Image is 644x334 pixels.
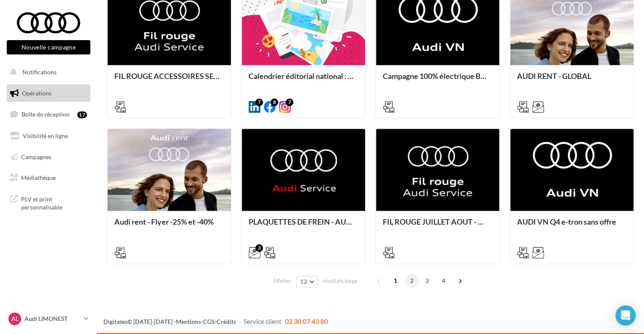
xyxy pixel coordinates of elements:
[5,127,92,145] a: Visibilité en ligne
[300,278,307,285] span: 12
[296,276,318,288] button: 12
[517,72,627,89] div: AUDI RENT - GLOBAL
[5,190,92,215] a: PLV et print personnalisable
[7,40,90,54] button: Nouvelle campagne
[405,274,419,288] span: 2
[273,277,292,285] span: Afficher
[383,72,492,89] div: Campagne 100% électrique BEV Septembre
[21,193,87,212] span: PLV et print personnalisable
[7,311,90,327] a: AL Audi LIMONEST
[5,84,92,102] a: Opérations
[103,318,127,325] a: Digitaleo
[5,169,92,187] a: Médiathèque
[517,217,627,234] div: AUDI VN Q4 e-tron sans offre
[22,90,51,97] span: Opérations
[21,153,51,160] span: Campagnes
[114,72,224,89] div: FIL ROUGE ACCESSOIRES SEPTEMBRE - AUDI SERVICE
[176,318,201,325] a: Mentions
[249,72,358,89] div: Calendrier éditorial national : semaines du 04.08 au 25.08
[77,111,87,118] div: 17
[203,318,214,325] a: CGS
[615,305,636,326] div: Open Intercom Messenger
[255,244,263,252] div: 3
[271,98,278,106] div: 8
[24,315,81,323] p: Audi LIMONEST
[5,105,92,123] a: Boîte de réception17
[249,217,358,234] div: PLAQUETTES DE FREIN - AUDI SERVICE
[383,217,492,234] div: FIL ROUGE JUILLET AOUT - AUDI SERVICE
[286,98,293,106] div: 7
[21,174,56,181] span: Médiathèque
[437,274,450,288] span: 4
[23,132,68,139] span: Visibilité en ligne
[114,217,224,234] div: Audi rent - Flyer -25% et -40%
[216,318,236,325] a: Crédits
[22,68,57,76] span: Notifications
[11,315,19,323] span: AL
[255,98,263,106] div: 7
[244,317,281,325] span: Service client
[420,274,434,288] span: 3
[5,63,89,81] button: Notifications
[285,317,328,325] span: 02 30 07 43 80
[322,277,357,285] span: résultats/page
[103,318,328,325] span: © [DATE]-[DATE] - - -
[5,148,92,166] a: Campagnes
[22,111,70,118] span: Boîte de réception
[389,274,402,288] span: 1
